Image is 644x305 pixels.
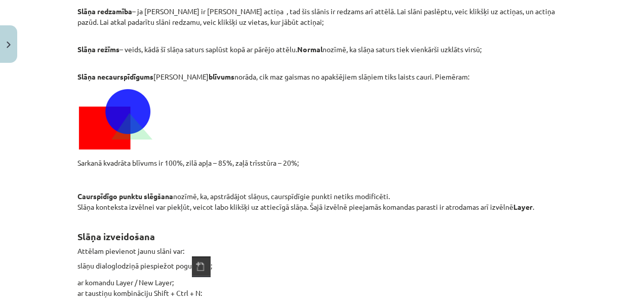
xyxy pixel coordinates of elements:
p: [PERSON_NAME] norāda, cik maz gaismas no apakšējiem slāņiem tiks laists cauri. Piemēram: [77,61,567,82]
strong: Normal [297,45,323,54]
p: – veids, kādā šī slāņa saturs saplūst kopā ar pārējo attēlu. nozīmē, ka slāņa saturs tiek vienkār... [77,33,567,55]
strong: Caurspīdīgo punktu slēgšana [77,192,173,201]
p: Attēlam pievienot jaunu slāni var: slāņu dialoglodziņā piespiežot pogu ; ar komandu Layer / New L... [77,246,567,298]
strong: Slāņa režīms [77,45,119,54]
strong: Slāņa necaurspīdīgums [77,72,153,81]
strong: Slāņa izveidošana [77,231,155,242]
p: Sarkanā kvadrāta blīvums ir 100%, zilā apļa – 85%, zaļā trīsstūra – 20%; [77,158,567,168]
strong: Slāņa redzamība [77,7,132,16]
p: nozīmē, ka, apstrādājot slāņus, caurspīdīgie punkti netiks modificēti. Slāņa konteksta izvēlnei v... [77,191,567,212]
img: icon-close-lesson-0947bae3869378f0d4975bcd49f059093ad1ed9edebbc8119c70593378902aed.svg [7,42,11,48]
strong: blīvums [209,72,234,81]
strong: Layer [513,202,533,211]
